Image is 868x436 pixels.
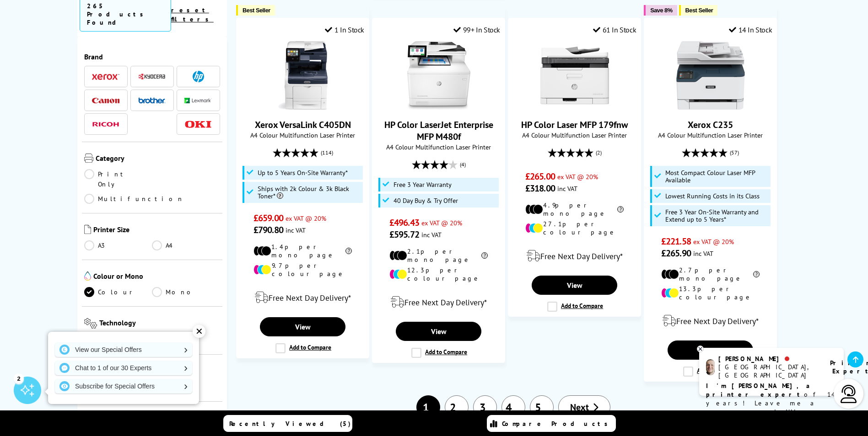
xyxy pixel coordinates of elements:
span: Printer Size [93,225,221,236]
div: 14 In Stock [729,25,772,34]
p: of 14 years! Leave me a message and I'll respond ASAP [706,382,837,425]
li: 2.1p per mono page [389,247,488,264]
div: modal_delivery [649,308,772,334]
span: (57) [730,144,739,161]
span: £265.00 [525,170,555,182]
span: £496.43 [389,217,419,229]
a: Multifunction [84,194,184,204]
img: Kyocera [138,73,166,80]
span: £221.58 [661,235,691,247]
a: View [532,276,617,295]
span: Technology [99,318,220,330]
span: inc VAT [693,249,713,258]
label: Add to Compare [547,302,603,312]
button: Best Seller [679,5,718,16]
img: Xerox VersaLink C405DN [269,41,337,110]
span: A4 Colour Multifunction Laser Printer [649,131,772,139]
div: modal_delivery [241,285,364,310]
a: Mono [152,287,220,297]
img: Xerox C235 [676,41,745,110]
a: View [260,317,345,336]
a: 4 [501,395,525,419]
img: Brother [138,97,166,104]
a: Xerox VersaLink C405DN [269,102,337,112]
a: Brother [138,95,166,106]
span: (2) [596,144,602,161]
img: Colour or Mono [84,271,91,281]
a: Xerox VersaLink C405DN [255,119,351,131]
img: Lexmark [184,98,212,103]
li: 12.3p per colour page [389,266,488,282]
img: HP Color LaserJet Enterprise MFP M480f [404,41,473,110]
a: Lexmark [184,95,212,106]
img: Category [84,154,93,163]
img: Canon [92,98,119,104]
a: Next [558,395,610,419]
a: Ricoh [92,118,119,130]
img: Technology [84,318,97,329]
a: reset filters [171,6,214,23]
li: 1.4p per mono page [253,243,352,259]
a: Chat to 1 of our 30 Experts [55,361,192,375]
a: View our Special Offers [55,342,192,357]
a: 2 [445,395,469,419]
span: inc VAT [286,226,306,234]
a: Kyocera [138,71,166,82]
a: A4 [152,240,220,250]
li: 9.7p per colour page [253,261,352,278]
a: Xerox C235 [676,102,745,112]
a: Print Only [84,169,152,189]
a: HP Color LaserJet Enterprise MFP M480f [404,102,473,112]
div: 1 In Stock [325,25,364,34]
span: A4 Colour Multifunction Laser Printer [513,131,636,139]
span: ex VAT @ 20% [557,172,598,181]
span: Up to 5 Years On-Site Warranty* [258,169,348,176]
div: [PERSON_NAME] [718,355,819,363]
label: Add to Compare [411,348,467,358]
a: 5 [530,395,554,419]
span: inc VAT [557,184,577,193]
span: Best Seller [243,7,270,14]
div: 2 [14,373,24,383]
span: Lowest Running Costs in its Class [665,192,760,200]
span: inc VAT [421,230,442,239]
span: Most Compact Colour Laser MFP Available [665,169,769,184]
img: HP Color Laser MFP 179fnw [540,41,609,110]
button: Save 8% [644,5,677,16]
li: 27.1p per colour page [525,220,624,236]
a: HP Color Laser MFP 179fnw [521,119,628,131]
span: Free 3 Year Warranty [394,181,452,188]
span: £265.90 [661,247,691,259]
img: user-headset-light.svg [840,385,858,403]
b: I'm [PERSON_NAME], a printer expert [706,382,813,399]
span: £595.72 [389,229,419,240]
span: £318.00 [525,182,555,194]
a: Compare Products [487,415,616,432]
div: ✕ [193,325,205,338]
li: 2.7p per mono page [661,266,760,282]
a: Xerox C235 [688,119,733,131]
a: A3 [84,240,152,250]
span: Best Seller [685,7,713,14]
span: Free 3 Year On-Site Warranty and Extend up to 5 Years* [665,208,769,223]
span: Compare Products [502,420,613,428]
span: A4 Colour Multifunction Laser Printer [377,143,500,151]
label: Add to Compare [683,367,739,377]
span: Brand [84,52,221,61]
span: ex VAT @ 20% [421,218,462,227]
span: 40 Day Buy & Try Offer [394,197,458,204]
a: Subscribe for Special Offers [55,379,192,393]
div: modal_delivery [513,243,636,269]
span: Recently Viewed (5) [229,420,351,428]
div: 61 In Stock [593,25,636,34]
span: Next [570,401,589,413]
a: HP Color LaserJet Enterprise MFP M480f [384,119,493,143]
button: Best Seller [236,5,275,16]
a: HP Color Laser MFP 179fnw [540,102,609,112]
a: HP [184,71,212,82]
span: Ships with 2k Colour & 3k Black Toner* [258,185,361,200]
span: £659.00 [253,212,283,224]
a: View [668,340,753,360]
span: Colour or Mono [93,271,221,282]
img: OKI [184,121,212,128]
